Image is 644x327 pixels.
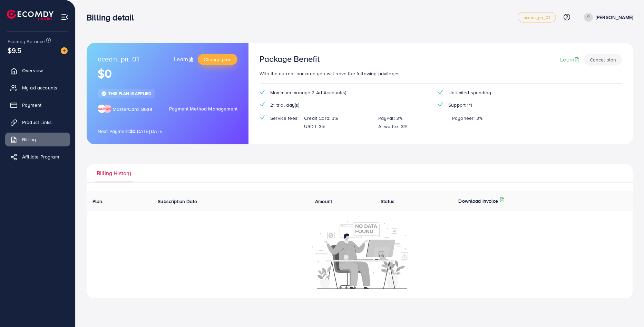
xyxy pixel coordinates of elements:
a: Learn [174,55,195,63]
a: [PERSON_NAME] [581,13,633,22]
span: MasterCard [113,106,139,113]
a: Overview [5,64,70,77]
h1: $0 [98,67,237,81]
a: ocean_pn_01 [518,12,556,22]
img: No account [312,220,408,289]
a: Learn [560,56,581,64]
p: Next Payment: [DATE][DATE] [98,127,237,135]
img: tick [438,102,443,107]
span: Change plan [204,56,232,63]
span: Service fees: [270,115,299,122]
span: ocean_pn_01 [524,15,550,20]
span: ocean_pn_01 [98,54,139,65]
span: Status [381,198,394,205]
a: Payment [5,98,70,112]
button: Cancel plan [584,54,622,66]
span: Payment Method Management [169,105,237,113]
span: Unlimited spending [448,89,491,96]
span: $9.5 [8,45,22,55]
span: Amount [315,198,332,205]
img: logo [7,10,53,20]
img: tick [260,90,265,94]
p: PayPal: 3% [378,114,403,122]
p: USDT: 3% [304,122,325,131]
iframe: Chat [615,296,639,322]
a: My ad accounts [5,81,70,95]
span: Plan [92,198,103,205]
strong: $0 [130,128,136,135]
span: Overview [22,67,43,74]
p: Download Invoice [458,197,498,205]
img: image [61,47,68,54]
span: Affiliate Program [22,153,59,160]
span: Maximum manage 2 Ad Account(s) [270,89,346,96]
span: 8633 [141,106,153,113]
span: This plan is applied [108,90,151,96]
img: tick [260,115,265,120]
span: Billing History [97,169,131,177]
img: tick [438,90,443,94]
p: With the current package you will have the following privileges [260,69,622,78]
img: tick [260,102,265,107]
img: tick [101,91,107,96]
a: Billing [5,133,70,146]
span: My ad accounts [22,84,57,91]
span: Subscription Date [158,198,197,205]
span: Support 1/1 [448,102,472,108]
span: 21 trial day(s) [270,102,299,108]
img: menu [61,13,69,21]
button: Change plan [198,54,237,65]
h3: Package Benefit [260,54,320,64]
span: Payment [22,102,41,108]
p: [PERSON_NAME] [596,13,633,21]
p: Airwallex: 3% [378,122,408,131]
span: Product Links [22,119,52,126]
img: brand [98,105,111,113]
h3: Billing detail [87,12,139,22]
a: Product Links [5,115,70,129]
a: Affiliate Program [5,150,70,164]
p: Credit Card: 3% [304,114,338,122]
span: Ecomdy Balance [8,38,45,45]
span: Billing [22,136,36,143]
p: Payoneer: 3% [452,114,482,122]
